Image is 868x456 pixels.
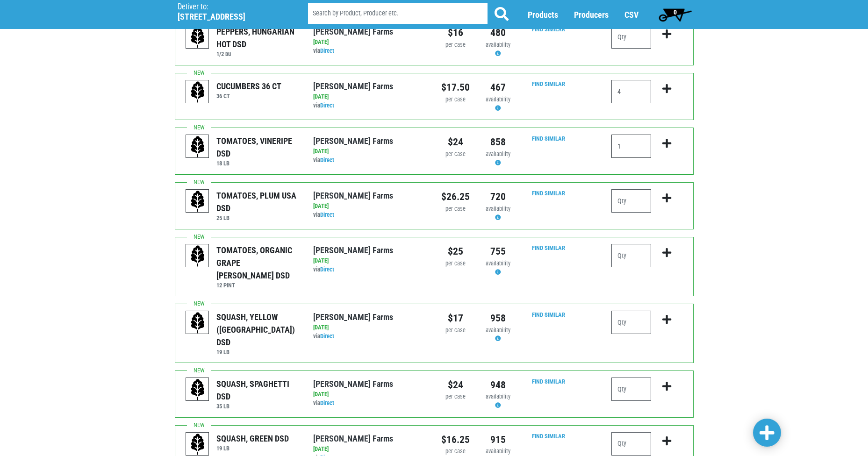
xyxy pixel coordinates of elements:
[441,41,470,50] div: per case
[532,311,565,318] a: Find Similar
[486,393,510,400] span: availability
[313,379,393,389] a: [PERSON_NAME] Farms
[313,27,393,36] a: [PERSON_NAME] Farms
[216,93,281,100] h6: 36 CT
[216,25,299,50] div: PEPPERS, HUNGARIAN HOT DSD
[532,378,565,385] a: Find Similar
[216,432,289,445] div: SQUASH, GREEN DSD
[441,378,470,392] div: $24
[441,95,470,104] div: per case
[532,80,565,87] a: Find Similar
[532,244,565,251] a: Find Similar
[178,12,284,22] h5: [STREET_ADDRESS]
[216,349,299,356] h6: 19 LB
[484,378,512,392] div: 948
[216,311,299,349] div: SQUASH, YELLOW ([GEOGRAPHIC_DATA]) DSD
[216,244,299,282] div: TOMATOES, ORGANIC GRAPE [PERSON_NAME] DSD
[484,432,512,447] div: 915
[313,38,427,47] div: [DATE]
[532,433,565,440] a: Find Similar
[216,214,299,221] h6: 25 LB
[320,157,334,164] a: Direct
[441,311,470,326] div: $17
[611,25,651,49] input: Qty
[320,102,334,109] a: Direct
[441,150,470,159] div: per case
[186,433,209,456] img: placeholder-variety-43d6402dacf2d531de610a020419775a.svg
[308,3,488,24] input: Search by Product, Producer etc.
[611,189,651,213] input: Qty
[313,265,427,274] div: via
[186,190,209,213] img: placeholder-variety-43d6402dacf2d531de610a020419775a.svg
[186,135,209,158] img: placeholder-variety-43d6402dacf2d531de610a020419775a.svg
[320,266,334,273] a: Direct
[486,41,510,48] span: availability
[486,327,510,334] span: availability
[320,211,334,218] a: Direct
[624,10,638,20] a: CSV
[441,392,470,401] div: per case
[528,10,558,20] a: Products
[313,399,427,408] div: via
[674,8,677,16] span: 0
[486,150,510,157] span: availability
[186,80,209,104] img: placeholder-variety-43d6402dacf2d531de610a020419775a.svg
[611,311,651,334] input: Qty
[611,80,651,103] input: Qty
[611,244,651,267] input: Qty
[486,448,510,455] span: availability
[186,26,209,49] img: placeholder-variety-43d6402dacf2d531de610a020419775a.svg
[532,135,565,142] a: Find Similar
[654,5,696,24] a: 0
[486,260,510,267] span: availability
[313,93,427,101] div: [DATE]
[484,244,512,259] div: 755
[441,189,470,204] div: $26.25
[313,332,427,341] div: via
[178,2,284,12] p: Deliver to:
[574,10,609,20] span: Producers
[313,147,427,156] div: [DATE]
[313,136,393,146] a: [PERSON_NAME] Farms
[186,378,209,401] img: placeholder-variety-43d6402dacf2d531de610a020419775a.svg
[313,445,427,454] div: [DATE]
[484,135,512,150] div: 858
[216,282,299,289] h6: 12 PINT
[320,333,334,340] a: Direct
[441,205,470,214] div: per case
[313,434,393,443] a: [PERSON_NAME] Farms
[313,256,427,265] div: [DATE]
[484,80,512,95] div: 467
[216,378,299,403] div: SQUASH, SPAGHETTI DSD
[313,81,393,91] a: [PERSON_NAME] Farms
[216,445,289,452] h6: 19 LB
[441,259,470,268] div: per case
[313,191,393,200] a: [PERSON_NAME] Farms
[441,447,470,456] div: per case
[313,245,393,255] a: [PERSON_NAME] Farms
[186,244,209,268] img: placeholder-variety-43d6402dacf2d531de610a020419775a.svg
[320,399,334,406] a: Direct
[313,312,393,322] a: [PERSON_NAME] Farms
[313,202,427,211] div: [DATE]
[532,26,565,33] a: Find Similar
[441,25,470,40] div: $16
[441,135,470,150] div: $24
[320,47,334,54] a: Direct
[611,432,651,456] input: Qty
[313,323,427,332] div: [DATE]
[313,101,427,110] div: via
[313,390,427,399] div: [DATE]
[441,244,470,259] div: $25
[186,311,209,335] img: placeholder-variety-43d6402dacf2d531de610a020419775a.svg
[611,378,651,401] input: Qty
[313,47,427,56] div: via
[313,211,427,220] div: via
[484,189,512,204] div: 720
[216,80,281,93] div: CUCUMBERS 36 CT
[216,160,299,167] h6: 18 LB
[216,189,299,214] div: TOMATOES, PLUM USA DSD
[216,50,299,57] h6: 1/2 bu
[216,403,299,410] h6: 35 LB
[484,25,512,40] div: 480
